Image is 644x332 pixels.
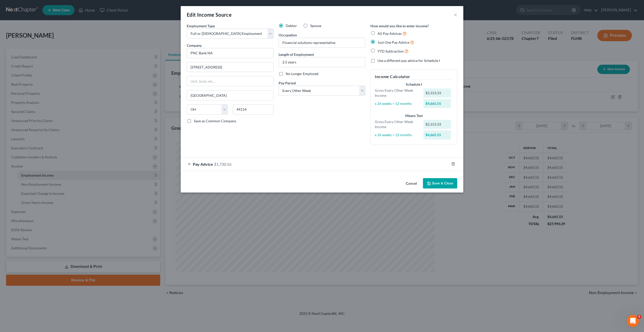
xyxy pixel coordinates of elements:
div: x 26 weeks ÷ 12 months [372,101,421,106]
input: Enter city... [187,90,273,100]
span: Debtor [286,23,297,28]
button: Cancel [402,179,421,189]
label: Occupation [279,32,297,38]
span: Just One Pay Advice [378,40,409,44]
input: ex: 2 years [279,57,365,67]
div: $2,153.33 [423,120,451,129]
span: 5 [637,315,641,319]
div: $2,153.33 [423,88,451,98]
span: Save as Common Company [194,119,236,123]
input: -- [279,38,365,48]
div: Schedule I [375,82,453,87]
label: How would you like to enter income? [370,23,429,29]
div: x 26 weeks ÷ 12 months [372,132,421,137]
div: Means Test [375,113,453,118]
input: Unit, Suite, etc... [187,76,273,86]
span: All Pay Advices [378,31,402,36]
span: Pay Period [279,81,296,85]
input: Search company by name... [187,48,274,58]
iframe: Intercom live chat [627,315,639,327]
div: $4,665.55 [423,99,451,108]
input: Enter zip... [233,104,274,114]
button: × [454,12,457,18]
span: Employment Type [187,24,215,28]
span: Company [187,43,202,48]
span: YTD Subtraction [378,49,404,53]
span: Use a different pay advice for Schedule I [378,58,440,63]
span: Spouse [310,23,321,28]
span: No Longer Employed [286,72,318,76]
span: Pay Advice [193,162,213,167]
div: $4,665.55 [423,130,451,139]
div: Gross Every Other Week Income [372,119,421,129]
div: Gross Every Other Week Income [372,88,421,98]
label: Length of Employment [279,52,314,57]
span: $1,730.56 [214,162,231,167]
input: Enter address... [187,62,273,72]
div: Edit Income Source [187,11,232,18]
button: Save & Close [423,178,457,189]
h5: Income Calculator [375,74,453,80]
